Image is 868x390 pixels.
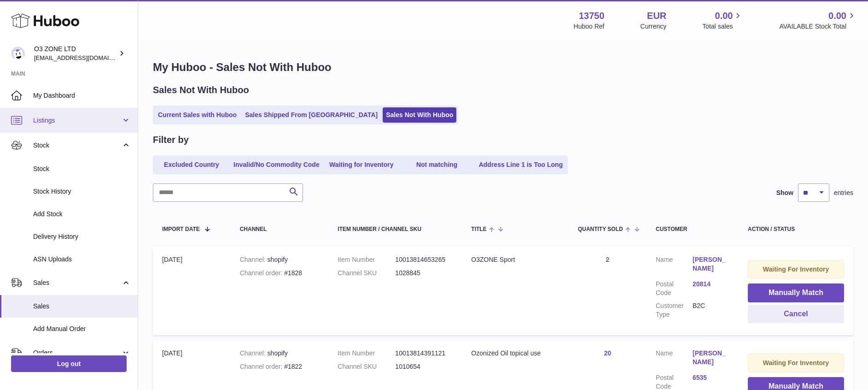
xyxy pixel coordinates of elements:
[325,157,398,172] a: Waiting for Inventory
[33,116,121,125] span: Listings
[33,210,131,219] span: Add Stock
[748,284,844,302] button: Manually Match
[578,226,623,232] span: Quantity Sold
[702,10,743,31] a: 0.00 Total sales
[242,107,381,123] a: Sales Shipped From [GEOGRAPHIC_DATA]
[693,373,729,382] a: 6535
[33,302,131,311] span: Sales
[338,362,395,371] dt: Channel SKU
[471,255,559,264] div: O3ZONE Sport
[395,269,453,278] dd: 1028845
[656,255,693,275] dt: Name
[153,84,249,96] h2: Sales Not With Huboo
[240,269,320,278] div: #1828
[338,255,395,264] dt: Item Number
[395,349,453,358] dd: 10013814391121
[34,54,135,61] span: [EMAIL_ADDRESS][DOMAIN_NAME]
[383,107,456,123] a: Sales Not With Huboo
[779,10,857,31] a: 0.00 AVAILABLE Stock Total
[715,10,733,22] span: 0.00
[693,280,729,289] a: 20814
[240,363,285,370] strong: Channel order
[604,349,612,357] a: 20
[471,349,559,358] div: Ozonized Oil topical use
[338,349,395,358] dt: Item Number
[33,278,121,287] span: Sales
[763,359,829,366] strong: Waiting For Inventory
[476,157,566,172] a: Address Line 1 is Too Long
[153,60,853,75] h1: My Huboo - Sales Not With Huboo
[230,157,323,172] a: Invalid/No Commodity Code
[656,301,693,319] dt: Customer Type
[33,232,131,241] span: Delivery History
[240,349,268,357] strong: Channel
[240,226,320,232] div: Channel
[33,255,131,264] span: ASN Uploads
[153,134,189,146] h2: Filter by
[338,226,453,232] div: Item Number / Channel SKU
[395,362,453,371] dd: 1010654
[400,157,474,172] a: Not matching
[693,301,729,319] dd: B2C
[834,189,853,197] span: entries
[338,269,395,278] dt: Channel SKU
[240,269,285,277] strong: Channel order
[33,165,131,173] span: Stock
[33,141,121,150] span: Stock
[153,246,231,335] td: [DATE]
[776,189,793,197] label: Show
[11,355,127,372] a: Log out
[240,255,320,264] div: shopify
[828,10,846,22] span: 0.00
[748,226,844,232] div: Action / Status
[606,256,610,263] a: 2
[395,255,453,264] dd: 10013814653265
[641,22,667,31] div: Currency
[33,187,131,196] span: Stock History
[33,349,121,357] span: Orders
[240,256,268,263] strong: Channel
[748,305,844,324] button: Cancel
[779,22,857,31] span: AVAILABLE Stock Total
[656,226,729,232] div: Customer
[693,255,729,273] a: [PERSON_NAME]
[656,280,693,297] dt: Postal Code
[647,10,666,22] strong: EUR
[11,47,25,60] img: internalAdmin-13750@internal.huboo.com
[240,349,320,358] div: shopify
[471,226,486,232] span: Title
[240,362,320,371] div: #1822
[693,349,729,366] a: [PERSON_NAME]
[763,266,829,273] strong: Waiting For Inventory
[579,10,605,22] strong: 13750
[33,325,131,333] span: Add Manual Order
[574,22,605,31] div: Huboo Ref
[702,22,743,31] span: Total sales
[155,157,228,172] a: Excluded Country
[34,45,117,62] div: O3 ZONE LTD
[155,107,240,123] a: Current Sales with Huboo
[162,226,200,232] span: Import date
[33,91,131,100] span: My Dashboard
[656,349,693,369] dt: Name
